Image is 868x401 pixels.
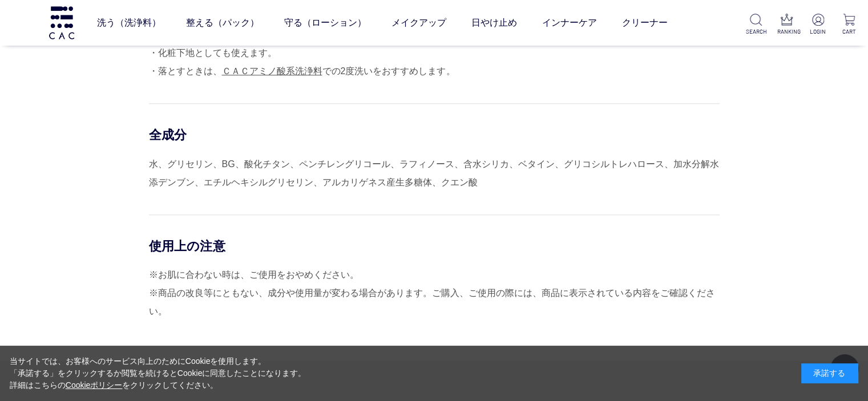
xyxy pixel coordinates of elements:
[808,14,828,36] a: LOGIN
[284,7,366,39] a: 守る（ローション）
[746,14,766,36] a: SEARCH
[391,7,446,39] a: メイクアップ
[149,155,720,192] div: 水、グリセリン、BG、酸化チタン、ペンチレングリコール、ラフィノース、含水シリカ、ベタイン、グリコシルトレハロース、加水分解水添デンブン、エチルヘキシルグリセリン、アルカリゲネス産生多糖体、クエン酸
[149,266,720,321] div: ※お肌に合わない時は、ご使用をおやめください。 ※商品の改良等にともない、成分や使用量が変わる場合があります。ご購入、ご使用の際には、商品に表示されている内容をご確認ください。
[222,66,322,76] a: ＣＡＣアミノ酸系洗浄料
[471,7,517,39] a: 日やけ止め
[149,238,720,254] div: 使用上の注意
[777,14,797,36] a: RANKING
[839,14,859,36] a: CART
[10,355,306,391] div: 当サイトでは、お客様へのサービス向上のためにCookieを使用します。 「承諾する」をクリックするか閲覧を続けるとCookieに同意したことになります。 詳細はこちらの をクリックしてください。
[66,380,123,390] a: Cookieポリシー
[97,7,161,39] a: 洗う（洗浄料）
[801,363,858,383] div: 承諾する
[186,7,259,39] a: 整える（パック）
[47,6,76,39] img: logo
[149,127,720,143] div: 全成分
[839,27,859,36] p: CART
[622,7,668,39] a: クリーナー
[808,27,828,36] p: LOGIN
[542,7,597,39] a: インナーケア
[746,27,766,36] p: SEARCH
[777,27,797,36] p: RANKING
